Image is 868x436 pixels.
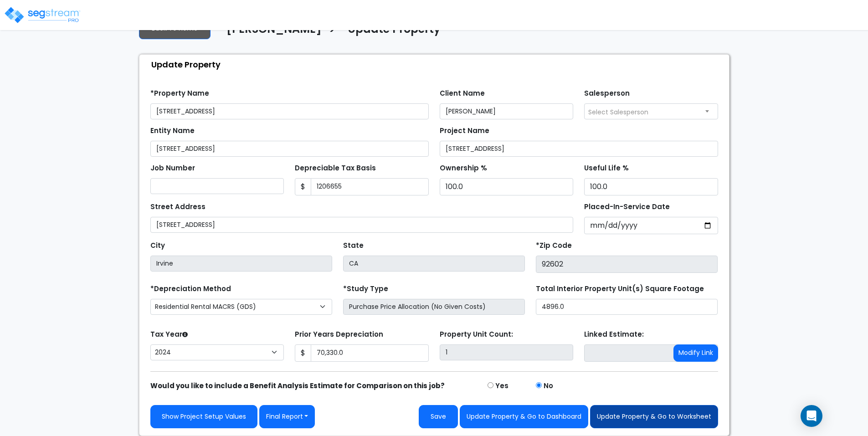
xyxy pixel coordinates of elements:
[4,6,81,24] img: logo_pro_r.png
[440,88,485,99] label: Client Name
[220,23,322,42] a: [PERSON_NAME]
[343,284,388,294] label: *Study Type
[584,163,629,174] label: Useful Life %
[440,329,513,340] label: Property Unit Count:
[584,202,670,212] label: Placed-In-Service Date
[584,178,718,195] input: Depreciation
[329,22,336,40] h3: >
[150,163,195,174] label: Job Number
[460,405,588,428] button: Update Property & Go to Dashboard
[144,55,729,74] div: Update Property
[673,344,718,362] button: Modify Link
[440,344,574,360] input: Building Count
[311,344,429,362] input: 0.00
[295,178,311,195] span: $
[150,329,188,340] label: Tax Year
[150,103,429,119] input: Property Name
[536,299,718,315] input: total square foot
[259,405,315,428] button: Final Report
[588,108,648,117] span: Select Salesperson
[295,163,376,174] label: Depreciable Tax Basis
[440,178,574,195] input: Ownership
[495,381,508,391] label: Yes
[590,405,718,428] button: Update Property & Go to Worksheet
[801,405,822,427] div: Open Intercom Messenger
[440,163,487,174] label: Ownership %
[295,344,311,362] span: $
[536,241,572,251] label: *Zip Code
[150,381,445,390] strong: Would you like to include a Benefit Analysis Estimate for Comparison on this job?
[584,88,630,99] label: Salesperson
[536,256,718,273] input: Zip Code
[544,381,553,391] label: No
[419,405,458,428] button: Save
[343,241,364,251] label: State
[295,329,383,340] label: Prior Years Depreciation
[150,88,209,99] label: *Property Name
[536,284,704,294] label: Total Interior Property Unit(s) Square Footage
[440,103,574,119] input: Client Name
[440,126,489,136] label: Project Name
[150,405,257,428] a: Show Project Setup Values
[150,241,165,251] label: City
[584,329,644,340] label: Linked Estimate:
[150,202,205,212] label: Street Address
[150,217,574,233] input: Street Address
[150,141,429,157] input: Entity Name
[150,284,231,294] label: *Depreciation Method
[311,178,429,195] input: 0.00
[150,126,195,136] label: Entity Name
[341,23,441,42] a: Update Property
[226,23,322,38] h4: [PERSON_NAME]
[440,141,718,157] input: Project Name
[348,23,441,38] h4: Update Property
